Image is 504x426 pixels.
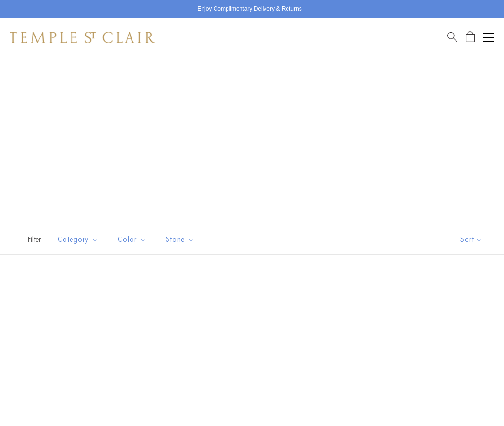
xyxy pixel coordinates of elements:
button: Open navigation [483,32,494,43]
button: Show sort by [439,225,504,254]
span: Color [113,234,154,246]
span: Stone [161,234,202,246]
a: Open Shopping Bag [466,31,475,43]
button: Color [110,229,154,250]
p: Enjoy Complimentary Delivery & Returns [197,4,301,14]
img: Temple St. Clair [10,32,155,43]
button: Category [50,229,106,250]
span: Category [53,234,106,246]
a: Search [447,31,457,43]
button: Stone [158,229,202,250]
